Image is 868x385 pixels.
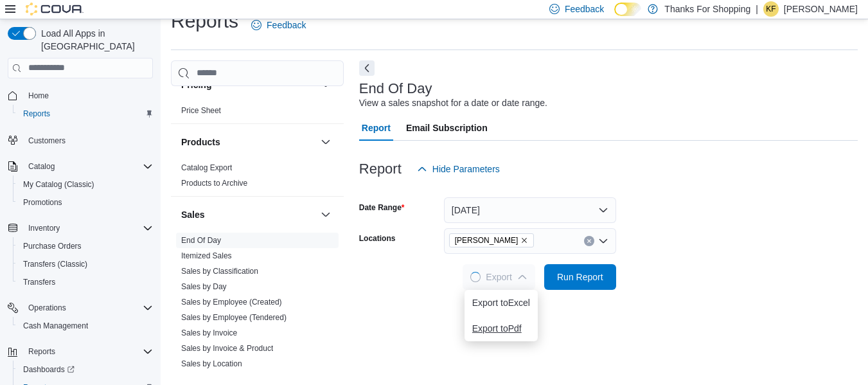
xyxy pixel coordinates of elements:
span: Hide Parameters [432,163,500,175]
span: Price Sheet [181,105,221,116]
button: Promotions [13,193,158,211]
button: Sales [318,207,333,222]
span: Export to Pdf [472,323,530,334]
h3: Sales [181,208,205,221]
span: Export [470,264,527,290]
button: Pricing [318,77,333,93]
span: End Of Day [181,235,221,246]
a: Transfers [18,274,60,290]
span: Sales by Invoice [181,328,237,338]
span: Dashboards [18,362,153,377]
button: My Catalog (Classic) [13,175,158,193]
a: End Of Day [181,236,221,245]
span: Inventory [28,223,60,233]
span: Reports [18,106,153,121]
button: Customers [3,130,158,149]
label: Date Range [359,202,405,213]
span: KF [766,1,775,17]
label: Locations [359,233,396,244]
span: Purchase Orders [23,241,82,251]
span: Report [362,115,391,141]
span: Transfers (Classic) [18,256,153,272]
button: Export toExcel [465,290,538,316]
span: Feedback [267,19,306,31]
span: Sales by Classification [181,266,258,276]
span: Transfers [18,274,153,290]
a: Products to Archive [181,179,247,188]
a: Sales by Employee (Created) [181,298,282,307]
button: Reports [23,344,60,359]
a: Dashboards [18,362,80,377]
button: Home [3,86,158,105]
h3: Products [181,136,220,148]
span: Sales by Employee (Created) [181,297,282,307]
img: Cova [26,3,84,15]
a: Sales by Location per Day [181,375,271,384]
button: Inventory [3,219,158,237]
p: Thanks For Shopping [664,1,750,17]
div: Keaton Fournier [763,1,779,17]
button: Transfers (Classic) [13,255,158,273]
button: Operations [23,300,71,316]
a: Sales by Invoice [181,328,237,337]
a: Feedback [246,12,311,38]
h3: End Of Day [359,81,432,96]
span: Home [23,87,153,103]
button: Catalog [23,159,60,174]
span: Operations [28,303,66,313]
button: Transfers [13,273,158,291]
a: Catalog Export [181,163,232,172]
span: Products to Archive [181,178,247,188]
a: Customers [23,133,71,148]
span: Cash Management [18,318,153,334]
span: Home [28,91,49,101]
span: Promotions [18,195,153,210]
div: Products [171,160,344,196]
a: Sales by Invoice & Product [181,344,273,353]
a: Purchase Orders [18,238,87,254]
div: View a sales snapshot for a date or date range. [359,96,547,110]
span: Sales by Day [181,282,227,292]
span: Reports [28,346,55,357]
span: Sales by Location [181,359,242,369]
span: Transfers [23,277,55,287]
button: Products [181,136,315,148]
a: Promotions [18,195,67,210]
h3: Report [359,161,402,177]
button: Catalog [3,157,158,175]
span: Load All Apps in [GEOGRAPHIC_DATA] [36,27,153,53]
button: Remove Preston from selection in this group [520,237,528,244]
button: Hide Parameters [412,156,505,182]
span: My Catalog (Classic) [23,179,94,190]
span: Dashboards [23,364,75,375]
button: LoadingExport [463,264,535,290]
span: Feedback [565,3,604,15]
span: Reports [23,109,50,119]
span: Email Subscription [406,115,488,141]
span: Catalog Export [181,163,232,173]
button: Export toPdf [465,316,538,341]
span: Inventory [23,220,153,236]
a: Reports [18,106,55,121]
span: Operations [23,300,153,316]
a: Dashboards [13,361,158,379]
a: Sales by Location [181,359,242,368]
button: Open list of options [598,236,608,246]
span: Loading [470,271,482,283]
span: Customers [23,132,153,148]
button: Reports [13,105,158,123]
a: Cash Management [18,318,93,334]
a: Price Sheet [181,106,221,115]
span: [PERSON_NAME] [455,234,518,247]
button: Run Report [544,264,616,290]
span: Cash Management [23,321,88,331]
a: Home [23,88,54,103]
p: [PERSON_NAME] [784,1,858,17]
a: Sales by Employee (Tendered) [181,313,287,322]
span: Reports [23,344,153,359]
button: Purchase Orders [13,237,158,255]
span: Transfers (Classic) [23,259,87,269]
span: Sales by Employee (Tendered) [181,312,287,323]
span: Catalog [23,159,153,174]
button: Operations [3,299,158,317]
